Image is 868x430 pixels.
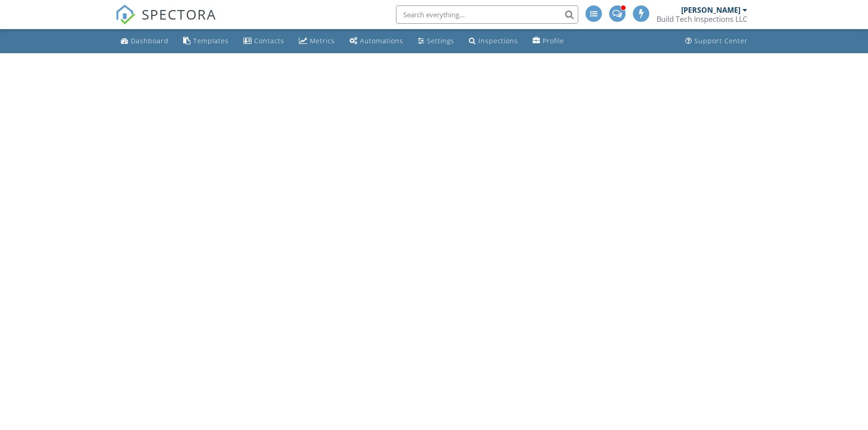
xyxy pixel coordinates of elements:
[240,33,288,50] a: Contacts
[346,33,407,50] a: Automations (Advanced)
[682,33,751,50] a: Support Center
[478,36,518,45] div: Inspections
[414,33,458,50] a: Settings
[543,36,564,45] div: Profile
[117,33,172,50] a: Dashboard
[180,33,232,50] a: Templates
[657,15,747,24] div: Build Tech Inspections LLC
[115,5,135,25] img: The Best Home Inspection Software - Spectora
[681,5,740,15] div: [PERSON_NAME]
[295,33,339,50] a: Metrics
[694,36,748,45] div: Support Center
[310,36,335,45] div: Metrics
[465,33,522,50] a: Inspections
[131,36,169,45] div: Dashboard
[360,36,403,45] div: Automations
[529,33,568,50] a: Company Profile
[142,5,216,24] span: SPECTORA
[115,12,216,31] a: SPECTORA
[427,36,454,45] div: Settings
[254,36,284,45] div: Contacts
[396,5,578,24] input: Search everything...
[193,36,229,45] div: Templates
